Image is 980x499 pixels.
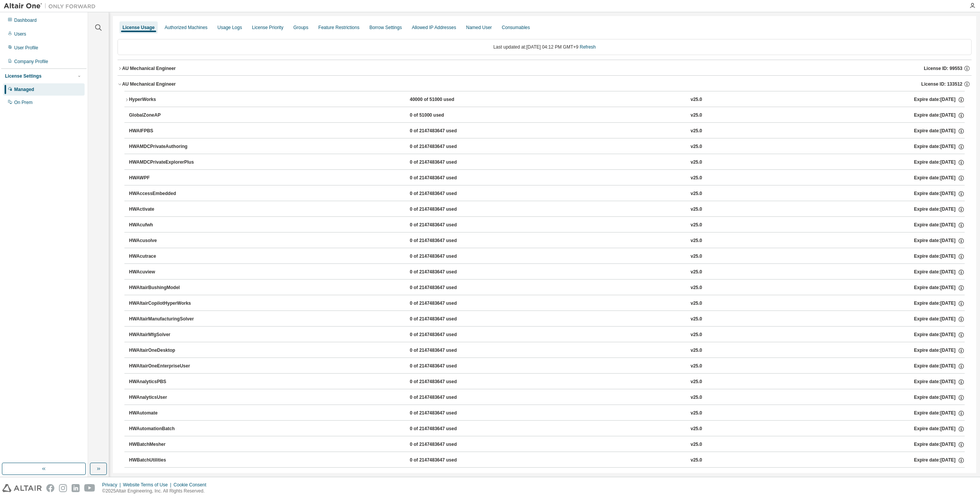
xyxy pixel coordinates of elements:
[410,426,479,432] div: 0 of 2147483647 used
[129,436,965,453] button: HWBatchMesher0 of 2147483647 usedv25.0Expire date:[DATE]
[129,159,198,166] div: HWAMDCPrivateExplorerPlus
[924,65,962,72] span: License ID: 99553
[129,201,965,218] button: HWActivate0 of 2147483647 usedv25.0Expire date:[DATE]
[410,473,479,479] div: 0 of 2147483647 used
[129,284,198,291] div: HWAltairBushingModel
[691,473,702,479] div: v25.0
[921,81,962,87] span: License ID: 133512
[410,112,479,119] div: 0 of 51000 used
[410,394,479,401] div: 0 of 2147483647 used
[410,190,479,197] div: 0 of 2147483647 used
[129,457,198,464] div: HWBatchUtilities
[914,347,964,354] div: Expire date: [DATE]
[914,175,964,182] div: Expire date: [DATE]
[129,154,965,171] button: HWAMDCPrivateExplorerPlus0 of 2147483647 usedv25.0Expire date:[DATE]
[129,363,198,370] div: HWAltairOneEnterpriseUser
[129,123,965,140] button: HWAIFPBS0 of 2147483647 usedv25.0Expire date:[DATE]
[410,316,479,323] div: 0 of 2147483647 used
[173,482,211,488] div: Cookie Consent
[129,300,198,307] div: HWAltairCopilotHyperWorks
[410,128,479,135] div: 0 of 2147483647 used
[410,222,479,229] div: 0 of 2147483647 used
[129,342,965,359] button: HWAltairOneDesktop0 of 2147483647 usedv25.0Expire date:[DATE]
[72,484,80,492] img: linkedin.svg
[691,175,702,182] div: v25.0
[2,484,42,492] img: altair_logo.svg
[914,410,964,417] div: Expire date: [DATE]
[129,332,198,338] div: HWAltairMfgSolver
[129,143,198,150] div: HWAMDCPrivateAuthoring
[914,473,964,479] div: Expire date: [DATE]
[691,316,702,323] div: v25.0
[691,426,702,432] div: v25.0
[46,484,54,492] img: facebook.svg
[129,222,198,229] div: HWAcufwh
[410,379,479,385] div: 0 of 2147483647 used
[14,86,34,93] div: Managed
[914,379,964,385] div: Expire date: [DATE]
[410,300,479,307] div: 0 of 2147483647 used
[466,24,492,31] div: Named User
[293,24,308,31] div: Groups
[502,24,530,31] div: Consumables
[5,73,41,79] div: License Settings
[691,159,702,166] div: v25.0
[914,112,964,119] div: Expire date: [DATE]
[14,31,26,37] div: Users
[118,76,972,93] button: AU Mechanical EngineerLicense ID: 133512
[691,441,702,448] div: v25.0
[914,284,964,291] div: Expire date: [DATE]
[914,128,964,135] div: Expire date: [DATE]
[410,457,479,464] div: 0 of 2147483647 used
[129,452,965,469] button: HWBatchUtilities0 of 2147483647 usedv25.0Expire date:[DATE]
[914,253,964,260] div: Expire date: [DATE]
[129,232,965,249] button: HWAcusolve0 of 2147483647 usedv25.0Expire date:[DATE]
[410,237,479,244] div: 0 of 2147483647 used
[129,253,198,260] div: HWAcutrace
[129,237,198,244] div: HWAcusolve
[129,128,198,135] div: HWAIFPBS
[124,91,965,108] button: HyperWorks40000 of 51000 usedv25.0Expire date:[DATE]
[691,253,702,260] div: v25.0
[129,405,965,422] button: HWAutomate0 of 2147483647 usedv25.0Expire date:[DATE]
[129,316,198,323] div: HWAltairManufacturingSolver
[691,379,702,385] div: v25.0
[914,394,964,401] div: Expire date: [DATE]
[914,222,964,229] div: Expire date: [DATE]
[129,248,965,265] button: HWAcutrace0 of 2147483647 usedv25.0Expire date:[DATE]
[129,190,198,197] div: HWAccessEmbedded
[914,457,964,464] div: Expire date: [DATE]
[129,280,965,296] button: HWAltairBushingModel0 of 2147483647 usedv25.0Expire date:[DATE]
[412,24,456,31] div: Allowed IP Addresses
[691,143,702,150] div: v25.0
[691,394,702,401] div: v25.0
[129,426,198,432] div: HWAutomationBatch
[14,99,33,106] div: On Prem
[914,426,964,432] div: Expire date: [DATE]
[691,206,702,213] div: v25.0
[165,24,207,31] div: Authorized Machines
[129,389,965,406] button: HWAnalyticsUser0 of 2147483647 usedv25.0Expire date:[DATE]
[84,484,95,492] img: youtube.svg
[914,206,964,213] div: Expire date: [DATE]
[102,482,123,488] div: Privacy
[914,190,964,197] div: Expire date: [DATE]
[129,374,965,390] button: HWAnalyticsPBS0 of 2147483647 usedv25.0Expire date:[DATE]
[129,295,965,312] button: HWAltairCopilotHyperWorks0 of 2147483647 usedv25.0Expire date:[DATE]
[691,332,702,338] div: v25.0
[691,300,702,307] div: v25.0
[129,358,965,375] button: HWAltairOneEnterpriseUser0 of 2147483647 usedv25.0Expire date:[DATE]
[914,143,964,150] div: Expire date: [DATE]
[410,441,479,448] div: 0 of 2147483647 used
[122,24,155,31] div: License Usage
[4,2,100,10] img: Altair One
[914,441,964,448] div: Expire date: [DATE]
[580,44,596,50] a: Refresh
[129,269,198,276] div: HWAcuview
[410,175,479,182] div: 0 of 2147483647 used
[914,363,964,370] div: Expire date: [DATE]
[129,170,965,187] button: HWAWPF0 of 2147483647 usedv25.0Expire date:[DATE]
[691,112,702,119] div: v25.0
[914,96,965,103] div: Expire date: [DATE]
[410,206,479,213] div: 0 of 2147483647 used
